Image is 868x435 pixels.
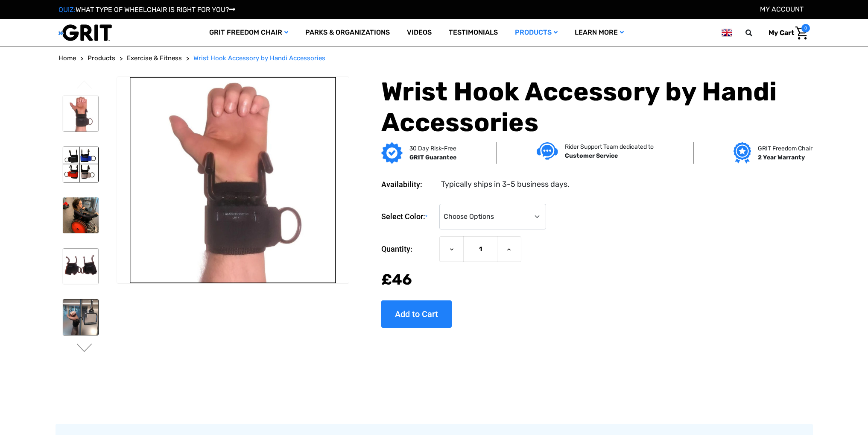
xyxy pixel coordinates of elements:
a: Parks & Organizations [297,19,398,47]
img: Wrist Hook Accessory by Handi Accessories [63,248,99,284]
a: Home [58,53,76,63]
img: Grit freedom [734,142,751,164]
a: Products [506,19,566,47]
span: Wrist Hook Accessory by Handi Accessories [193,54,325,62]
strong: 2 Year Warranty [758,154,805,161]
a: Testimonials [440,19,506,47]
dt: Availability: [381,179,435,190]
img: Wrist Hook Accessory by Handi Accessories [63,299,99,335]
p: Rider Support Team dedicated to [565,142,654,151]
img: GRIT Guarantee [381,142,403,164]
span: £‌46 [381,270,412,288]
a: Learn More [566,19,632,47]
a: Account [760,5,804,13]
p: 30 Day Risk-Free [409,144,456,153]
button: Go to slide 2 of 2 [76,344,94,354]
a: QUIZ:WHAT TYPE OF WHEELCHAIR IS RIGHT FOR YOU? [58,6,235,14]
button: Go to slide 2 of 2 [76,80,94,91]
label: Quantity: [381,236,435,262]
a: Cart with 0 items [762,24,810,42]
strong: Customer Service [565,152,618,159]
img: Customer service [537,142,558,160]
a: Exercise & Fitness [127,53,182,63]
img: Wrist Hook Accessory by Handi Accessories [117,77,349,284]
img: Wrist Hook Accessory by Handi Accessories [63,197,99,233]
span: 0 [801,24,810,32]
a: GRIT Freedom Chair [201,19,297,47]
input: Add to Cart [381,300,452,328]
img: GRIT All-Terrain Wheelchair and Mobility Equipment [58,24,112,41]
label: Select Color: [381,204,435,230]
img: gb.png [722,27,732,38]
a: Wrist Hook Accessory by Handi Accessories [193,53,325,63]
nav: Breadcrumb [58,53,810,63]
span: My Cart [769,29,794,37]
p: GRIT Freedom Chair [758,144,812,153]
a: Videos [398,19,440,47]
dd: Typically ships in 3-5 business days. [441,179,570,190]
a: Products [88,53,115,63]
span: QUIZ: [58,6,76,14]
input: Search [749,24,762,42]
span: Products [88,54,115,62]
img: Wrist Hook Accessory by Handi Accessories [63,147,99,182]
h1: Wrist Hook Accessory by Handi Accessories [381,76,810,138]
span: Exercise & Fitness [127,54,182,62]
strong: GRIT Guarantee [409,154,456,161]
span: Home [58,54,76,62]
img: Cart [795,26,808,40]
img: Wrist Hook Accessory by Handi Accessories [63,96,99,132]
